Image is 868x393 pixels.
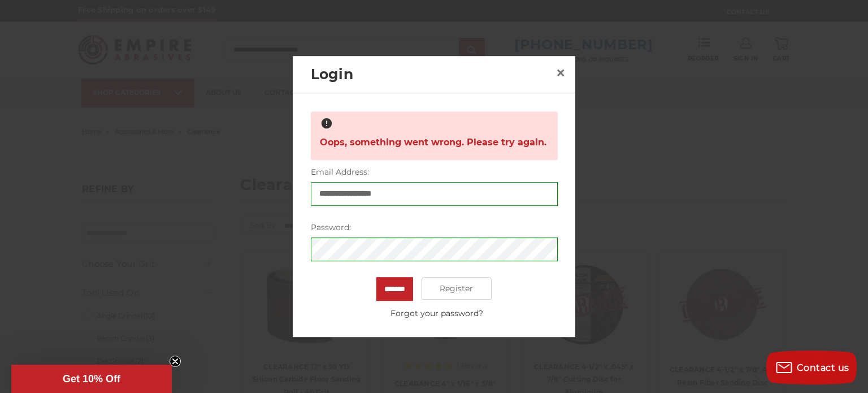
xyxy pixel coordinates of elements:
a: Forgot your password? [316,308,557,319]
a: Register [422,277,492,300]
div: Get 10% OffClose teaser [11,365,172,393]
button: Contact us [766,351,857,385]
a: Close [552,64,570,82]
span: Get 10% Off [63,373,120,385]
label: Password: [311,222,558,234]
h2: Login [311,64,552,85]
span: Oops, something went wrong. Please try again. [320,132,546,154]
label: Email Address: [311,166,558,178]
span: Contact us [797,362,849,373]
span: × [555,62,566,84]
button: Close teaser [170,356,181,367]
